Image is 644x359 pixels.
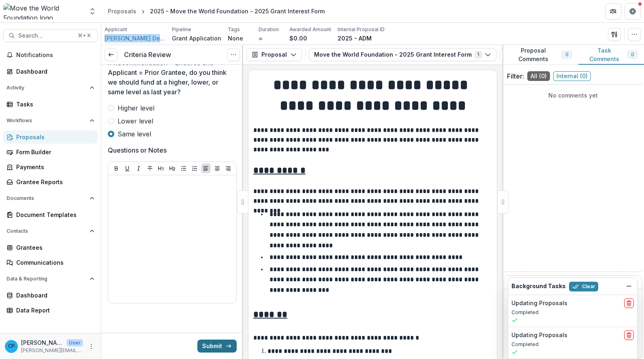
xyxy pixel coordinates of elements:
[105,5,139,17] a: Proposals
[3,175,98,189] a: Grantee Reports
[6,276,86,282] span: Data & Reporting
[624,330,634,340] button: delete
[3,289,98,302] a: Dashboard
[6,195,86,201] span: Documents
[511,309,634,316] p: Completed
[16,163,91,171] div: Payments
[16,148,91,156] div: Form Builder
[3,304,98,317] a: Data Report
[578,45,644,65] button: Task Comments
[118,129,151,139] span: Same level
[16,178,91,186] div: Grantee Reports
[338,26,385,33] p: Internal Proposal ID
[3,192,98,205] button: Open Documents
[66,339,83,346] p: User
[6,85,86,91] span: Activity
[134,164,143,173] button: Italicize
[246,48,302,61] button: Proposal
[624,298,634,308] button: delete
[507,91,639,100] p: No comments yet
[212,164,222,173] button: Align Center
[502,45,578,65] button: Proposal Comments
[179,164,188,173] button: Bullet List
[289,34,307,42] p: $0.00
[172,34,221,42] p: Grant Application
[16,67,91,76] div: Dashboard
[16,133,91,141] div: Proposals
[122,164,132,173] button: Underline
[3,29,98,42] button: Search...
[197,340,237,353] button: Submit
[3,98,98,111] a: Tasks
[228,34,243,42] p: None
[6,228,86,234] span: Contacts
[507,71,524,81] p: Filter:
[118,103,154,113] span: Higher level
[3,256,98,269] a: Communications
[511,341,634,348] p: Completed
[150,7,325,15] div: 2025 - Move the World Foundation - 2025 Grant Interest Form
[527,71,550,81] span: All ( 0 )
[16,52,94,59] span: Notifications
[223,164,233,173] button: Align Right
[553,71,591,81] span: Internal ( 0 )
[6,118,86,123] span: Workflows
[228,26,240,33] p: Tags
[3,130,98,144] a: Proposals
[3,3,83,19] img: Move the World Foundation logo
[18,32,73,39] span: Search...
[16,258,91,267] div: Communications
[8,344,15,349] div: Christina Pappas
[511,300,567,307] h2: Updating Proposals
[118,116,153,126] span: Lower level
[87,3,98,19] button: Open entity switcher
[156,164,166,173] button: Heading 1
[605,3,621,19] button: Partners
[3,65,98,78] a: Dashboard
[105,5,328,17] nav: breadcrumb
[259,34,263,42] p: ∞
[105,26,127,33] p: Applicant
[3,81,98,94] button: Open Activity
[16,306,91,314] div: Data Report
[167,164,177,173] button: Heading 2
[3,208,98,221] a: Document Templates
[16,291,91,300] div: Dashboard
[201,164,211,173] button: Align Left
[21,338,63,347] p: [PERSON_NAME]
[105,34,165,42] a: [PERSON_NAME] Del Mar Foundation Inc
[625,3,641,19] button: Get Help
[259,26,279,33] p: Duration
[289,26,331,33] p: Awarded Amount
[227,48,240,61] button: Options
[111,164,121,173] button: Bold
[76,31,92,40] div: ⌘ + K
[3,241,98,254] a: Grantees
[569,282,598,291] button: Clear
[21,347,83,354] p: [PERSON_NAME][EMAIL_ADDRESS][DOMAIN_NAME]
[3,160,98,174] a: Payments
[172,26,191,33] p: Pipeline
[190,164,199,173] button: Ordered List
[108,145,167,155] p: Questions or Notes
[500,48,513,61] button: View Attached Files
[3,225,98,238] button: Open Contacts
[3,272,98,285] button: Open Data & Reporting
[631,52,634,57] span: 0
[309,48,496,61] button: Move the World Foundation - 2025 Grant Interest Form1
[16,210,91,219] div: Document Templates
[624,281,634,291] button: Dismiss
[565,52,568,57] span: 0
[3,114,98,127] button: Open Workflows
[16,243,91,252] div: Grantees
[108,7,136,15] div: Proposals
[16,100,91,108] div: Tasks
[124,51,171,59] h3: Criteria Review
[145,164,155,173] button: Strike
[338,34,372,42] p: 2025 - ADM
[108,58,232,97] p: If Recommendation = Endorse and Applicant = Prior Grantee, do you think we should fund at a highe...
[86,342,96,351] button: More
[3,145,98,159] a: Form Builder
[511,283,566,290] h2: Background Tasks
[511,332,567,339] h2: Updating Proposals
